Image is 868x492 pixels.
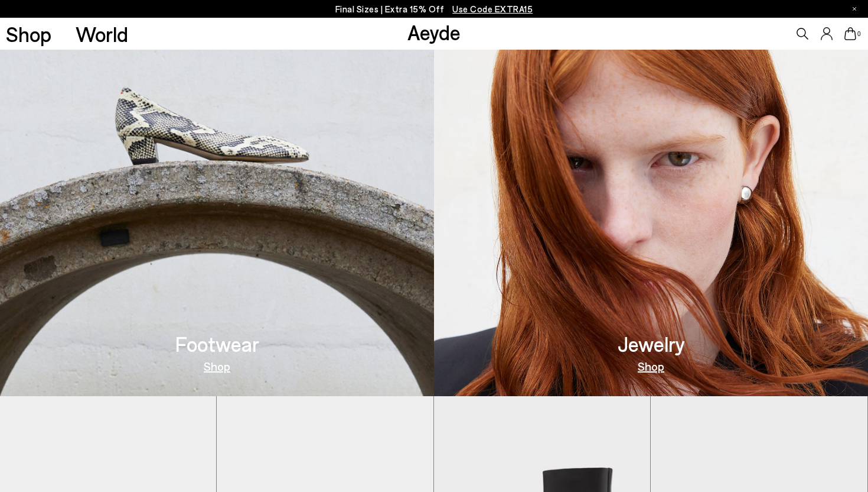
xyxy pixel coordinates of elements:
a: Shop [204,360,230,372]
p: Final Sizes | Extra 15% Off [335,2,533,17]
a: Shop [638,360,664,372]
span: Navigate to /collections/ss25-final-sizes [452,4,533,14]
a: 0 [844,27,856,40]
a: Shop [6,24,51,44]
a: Aeyde [407,20,461,44]
a: World [76,24,128,44]
h3: Footwear [175,334,259,354]
h3: Jewelry [618,334,685,354]
span: 0 [856,31,862,37]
